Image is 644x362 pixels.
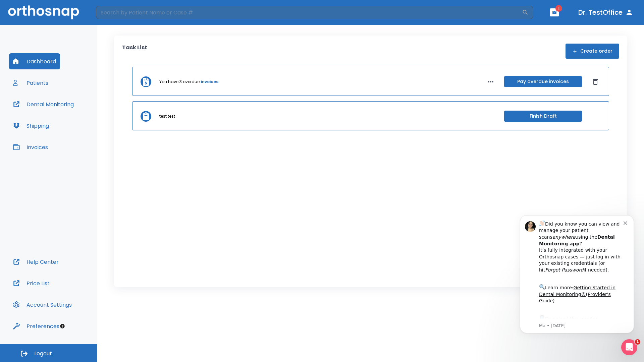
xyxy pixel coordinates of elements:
[510,205,644,344] iframe: Intercom notifications message
[9,318,63,334] button: Preferences
[9,139,52,155] button: Invoices
[8,5,79,19] img: Orthosnap
[504,76,582,87] button: Pay overdue invoices
[9,75,52,91] button: Patients
[504,111,582,122] button: Finish Draft
[9,297,76,313] button: Account Settings
[114,14,119,20] button: Dismiss notification
[159,113,175,119] p: test test
[29,111,89,123] a: App Store
[201,79,218,85] a: invoices
[9,254,63,270] button: Help Center
[9,96,78,112] button: Dental Monitoring
[59,323,65,329] div: Tooltip anchor
[9,118,53,134] button: Shipping
[621,339,637,355] iframe: Intercom live chat
[576,6,636,18] button: Dr. TestOffice
[34,350,52,357] span: Logout
[122,44,147,59] p: Task List
[29,118,114,124] p: Message from Ma, sent 3w ago
[566,44,619,59] button: Create order
[635,339,640,345] span: 1
[590,76,601,87] button: Dismiss
[96,6,522,19] input: Search by Patient Name or Case #
[9,275,54,291] button: Price List
[555,5,562,12] span: 1
[9,53,60,69] button: Dashboard
[29,109,114,143] div: Download the app: | ​ Let us know if you need help getting started!
[159,79,200,85] p: You have 3 overdue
